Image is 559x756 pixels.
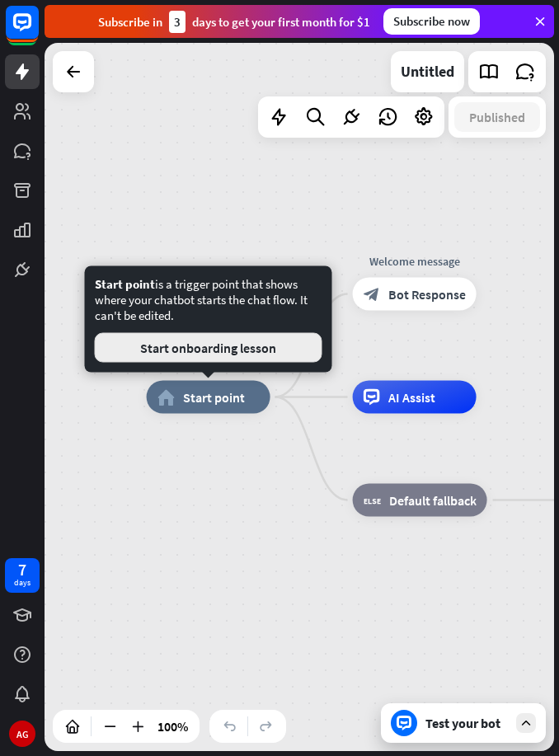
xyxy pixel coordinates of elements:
div: Test your bot [425,715,508,731]
div: is a trigger point that shows where your chatbot starts the chat flow. It can't be edited. [95,276,322,363]
div: 100% [153,713,193,740]
span: Default fallback [389,492,477,509]
i: block_fallback [364,492,381,509]
div: Subscribe now [383,8,480,35]
span: Start point [183,389,245,406]
div: days [14,577,31,589]
i: home_2 [157,389,175,406]
button: Published [454,102,540,132]
span: AI Assist [388,389,435,406]
a: 7 days [5,558,40,593]
span: Bot Response [388,286,466,303]
button: Start onboarding lesson [95,333,322,363]
div: AG [9,721,35,747]
div: Untitled [401,51,454,92]
span: Start point [95,276,155,292]
div: 7 [18,562,26,577]
button: Open LiveChat chat widget [13,7,63,56]
div: Subscribe in days to get your first month for $1 [98,11,370,33]
i: block_bot_response [364,286,380,303]
div: 3 [169,11,186,33]
div: Welcome message [341,253,489,270]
